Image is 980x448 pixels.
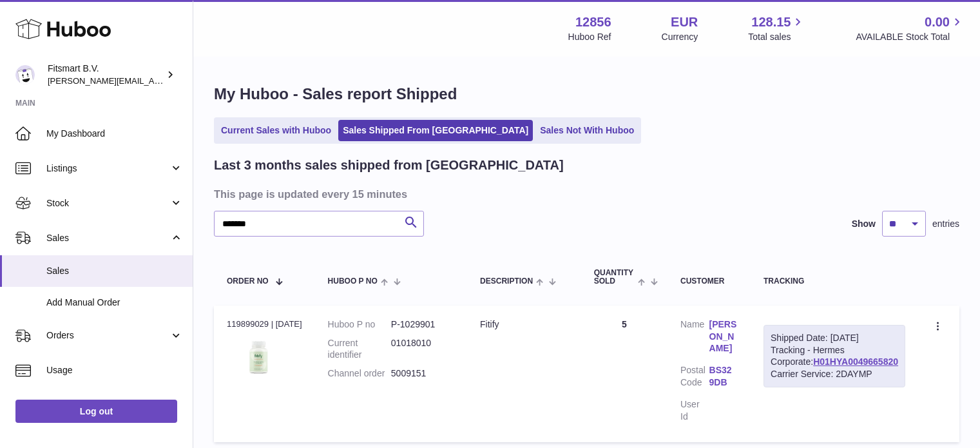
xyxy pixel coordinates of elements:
[227,334,291,380] img: 128561739542540.png
[46,265,183,277] span: Sales
[480,318,568,331] div: Fitify
[227,277,269,286] span: Order No
[15,65,35,84] img: jonathan@leaderoo.com
[46,197,169,209] span: Stock
[328,277,378,286] span: Huboo P no
[856,14,965,43] a: 0.00 AVAILABLE Stock Total
[227,318,302,330] div: 119899029 | [DATE]
[680,398,709,423] dt: User Id
[751,14,791,31] span: 128.15
[813,356,898,367] a: H01HYA0049665820
[852,218,876,230] label: Show
[48,75,258,86] span: [PERSON_NAME][EMAIL_ADDRESS][DOMAIN_NAME]
[925,14,950,31] span: 0.00
[46,162,169,175] span: Listings
[391,337,454,362] dd: 01018010
[391,367,454,380] dd: 5009151
[46,329,169,342] span: Orders
[214,187,956,201] h3: This page is updated every 15 minutes
[46,364,183,376] span: Usage
[480,277,533,286] span: Description
[328,337,391,362] dt: Current identifier
[748,31,805,43] span: Total sales
[680,277,738,286] div: Customer
[575,14,611,31] strong: 12856
[680,364,709,392] dt: Postal Code
[568,31,611,43] div: Huboo Ref
[48,63,164,87] div: Fitsmart B.V.
[594,269,635,286] span: Quantity Sold
[709,364,738,389] a: BS32 9DB
[671,14,698,31] strong: EUR
[46,297,183,309] span: Add Manual Order
[15,400,177,423] a: Log out
[216,120,336,141] a: Current Sales with Huboo
[391,318,454,331] dd: P-1029901
[771,332,898,344] div: Shipped Date: [DATE]
[709,318,738,355] a: [PERSON_NAME]
[535,120,639,141] a: Sales Not With Huboo
[46,232,169,244] span: Sales
[46,128,183,140] span: My Dashboard
[771,368,898,380] div: Carrier Service: 2DAYMP
[581,306,668,442] td: 5
[662,31,698,43] div: Currency
[764,325,905,388] div: Tracking - Hermes Corporate:
[328,367,391,380] dt: Channel order
[338,120,533,141] a: Sales Shipped From [GEOGRAPHIC_DATA]
[680,318,709,358] dt: Name
[214,157,564,174] h2: Last 3 months sales shipped from [GEOGRAPHIC_DATA]
[764,277,905,286] div: Tracking
[932,218,959,230] span: entries
[328,318,391,331] dt: Huboo P no
[214,84,959,104] h1: My Huboo - Sales report Shipped
[856,31,965,43] span: AVAILABLE Stock Total
[748,14,805,43] a: 128.15 Total sales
